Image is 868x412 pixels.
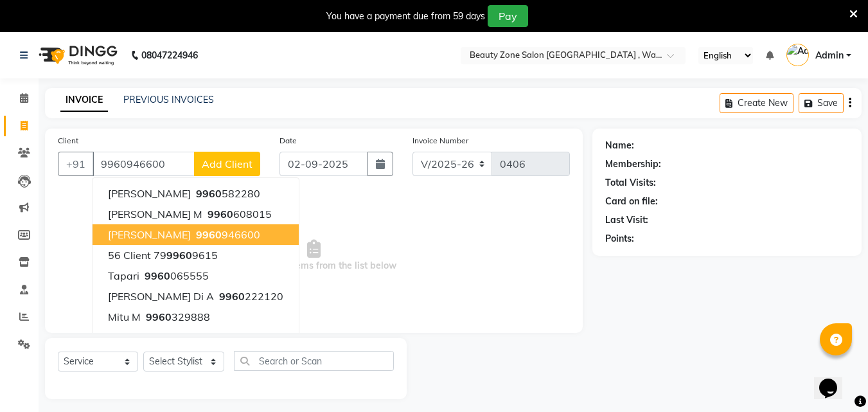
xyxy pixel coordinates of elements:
[146,310,172,323] span: 9960
[33,37,121,73] img: logo
[605,232,634,246] div: Points:
[193,331,260,344] ngb-highlight: 188546
[108,310,141,323] span: Mitu M
[196,187,222,200] span: 9960
[202,157,252,170] span: Add Client
[108,187,191,200] span: [PERSON_NAME]
[326,10,485,23] div: You have a payment due from 59 days
[217,290,283,303] ngb-highlight: 222120
[814,361,855,399] iframe: chat widget
[108,269,139,282] span: Tapari
[143,310,210,323] ngb-highlight: 329888
[193,187,260,200] ngb-highlight: 582280
[219,290,245,303] span: 9960
[108,290,214,303] span: [PERSON_NAME] Di A
[720,93,793,113] button: Create New
[93,152,195,176] input: Search by Name/Mobile/Email/Code
[108,228,191,241] span: [PERSON_NAME]
[58,152,94,176] button: +91
[605,157,661,171] div: Membership:
[108,249,151,262] span: 56 Client
[412,135,468,147] label: Invoice Number
[193,228,260,241] ngb-highlight: 946600
[58,192,570,320] span: Select & add items from the list below
[58,135,78,147] label: Client
[141,37,198,73] b: 08047224946
[154,249,218,262] ngb-highlight: 79 9615
[605,213,648,227] div: Last Visit:
[205,208,272,220] ngb-highlight: 608015
[108,331,191,344] span: [PERSON_NAME]
[605,139,634,152] div: Name:
[142,269,209,282] ngb-highlight: 065555
[786,44,809,66] img: Admin
[488,5,528,27] button: Pay
[815,49,844,62] span: Admin
[196,228,222,241] span: 9960
[123,94,214,105] a: PREVIOUS INVOICES
[208,208,233,220] span: 9960
[605,176,656,190] div: Total Visits:
[196,331,222,344] span: 9960
[166,249,192,262] span: 9960
[60,89,108,112] a: INVOICE
[605,195,658,208] div: Card on file:
[799,93,844,113] button: Save
[279,135,297,147] label: Date
[234,351,394,371] input: Search or Scan
[194,152,260,176] button: Add Client
[108,208,202,220] span: [PERSON_NAME] M
[145,269,170,282] span: 9960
